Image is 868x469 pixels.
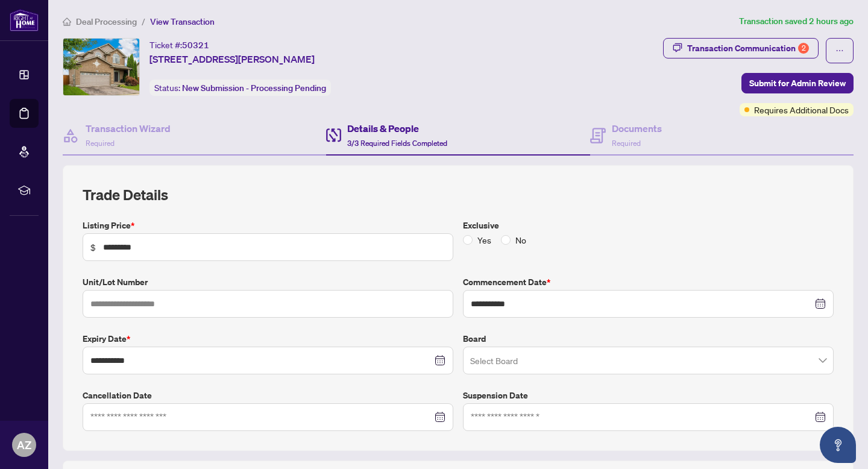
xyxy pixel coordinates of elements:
span: $ [90,241,96,254]
label: Unit/Lot Number [83,275,453,289]
label: Listing Price [83,219,453,232]
span: ellipsis [835,46,844,55]
label: Commencement Date [463,275,834,289]
span: No [511,233,531,247]
span: Deal Processing [76,16,137,27]
span: 50321 [182,40,209,51]
div: Ticket #: [149,38,209,52]
span: New Submission - Processing Pending [182,83,326,93]
h4: Transaction Wizard [86,121,171,136]
img: IMG-X12365273_1.jpg [63,39,139,95]
button: Open asap [820,427,856,463]
span: 3/3 Required Fields Completed [347,139,447,148]
img: logo [10,9,39,31]
span: Required [612,139,641,148]
div: Status: [149,80,331,96]
h4: Documents [612,121,662,136]
span: home [63,17,71,26]
span: Yes [473,233,496,247]
h4: Details & People [347,121,447,136]
span: Requires Additional Docs [754,103,849,116]
label: Exclusive [463,219,834,232]
label: Cancellation Date [83,389,453,402]
span: Submit for Admin Review [749,74,846,93]
span: View Transaction [150,16,215,27]
label: Expiry Date [83,332,453,345]
li: / [142,14,145,28]
article: Transaction saved 2 hours ago [739,14,854,28]
span: AZ [17,436,31,453]
label: Board [463,332,834,345]
span: [STREET_ADDRESS][PERSON_NAME] [149,52,315,66]
span: Required [86,139,115,148]
h2: Trade Details [83,185,834,204]
button: Transaction Communication2 [663,38,819,58]
label: Suspension Date [463,389,834,402]
div: 2 [798,43,809,54]
div: Transaction Communication [687,39,809,58]
button: Submit for Admin Review [741,73,854,93]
